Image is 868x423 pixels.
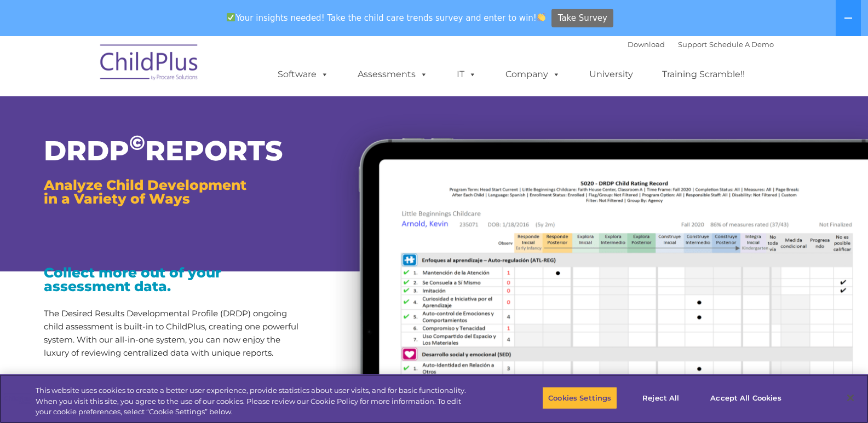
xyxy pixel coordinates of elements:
font: | [628,40,774,49]
span: in a Variety of Ways [44,190,190,207]
button: Reject All [626,386,695,409]
span: Your insights needed! Take the child care trends survey and enter to win! [222,7,550,28]
p: The Desired Results Developmental Profile (DRDP) ongoing child assessment is built-in to ChildPlu... [44,307,308,360]
button: Accept All Cookies [704,386,787,409]
a: Assessments [347,63,439,85]
img: ChildPlus by Procare Solutions [95,37,204,91]
img: 👏 [537,13,545,21]
a: Download [628,40,665,49]
a: IT [446,63,487,85]
a: Schedule A Demo [709,40,774,49]
a: Company [495,63,571,85]
h1: DRDP REPORTS [44,137,308,165]
span: Take Survey [558,9,607,28]
sup: © [129,130,145,155]
span: Analyze Child Development [44,177,246,193]
button: Cookies Settings [542,386,617,409]
h3: Collect more out of your assessment data. [44,266,308,293]
div: This website uses cookies to create a better user experience, provide statistics about user visit... [36,385,478,418]
button: Close [838,386,863,410]
a: Software [267,63,340,85]
a: University [578,63,644,85]
a: Take Survey [551,9,613,28]
a: Support [678,40,707,49]
a: Training Scramble!! [651,63,756,85]
img: ✅ [227,13,235,21]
